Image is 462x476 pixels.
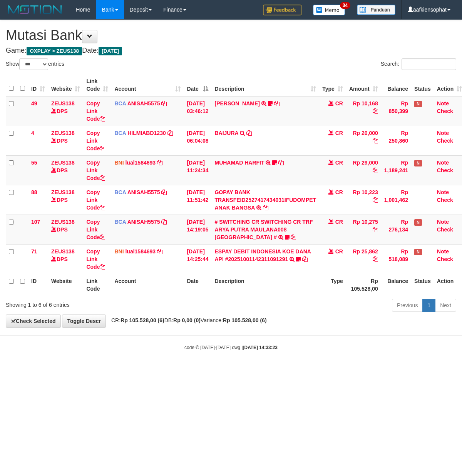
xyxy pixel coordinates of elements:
[214,219,313,240] a: # SWITCHING CR SWITCHING CR TRF ARYA PUTRA MAULANA008 [GEOGRAPHIC_DATA] #
[157,248,162,255] a: Copy lual1584693 to clipboard
[31,130,34,136] span: 4
[48,215,83,244] td: DPS
[48,185,83,215] td: DPS
[51,100,75,107] a: ZEUS138
[48,155,83,185] td: DPS
[31,219,40,225] span: 107
[184,274,211,296] th: Date
[381,74,411,96] th: Balance
[246,130,252,136] a: Copy BAIJURA to clipboard
[51,189,75,195] a: ZEUS138
[121,317,164,323] strong: Rp 105.528,00 (6)
[373,256,378,262] a: Copy Rp 25,862 to clipboard
[51,219,75,225] a: ZEUS138
[86,160,105,181] a: Copy Link Code
[48,274,83,296] th: Website
[335,160,343,166] span: CR
[31,100,37,107] span: 49
[86,100,105,122] a: Copy Link Code
[381,58,456,70] label: Search:
[214,130,238,136] a: BAIJURA
[346,126,381,155] td: Rp 20,000
[51,248,75,255] a: ZEUS138
[346,274,381,296] th: Rp 105.528,00
[319,74,346,96] th: Type: activate to sort column ascending
[373,167,378,173] a: Copy Rp 29,000 to clipboard
[302,256,308,262] a: Copy ESPAY DEBIT INDONESIA KOE DANA API #20251001142311091291 to clipboard
[319,274,346,296] th: Type
[214,248,311,262] a: ESPAY DEBIT INDONESIA KOE DANA API #20251001142311091291
[435,299,456,312] a: Next
[6,315,61,328] a: Check Selected
[167,130,173,136] a: Copy HILMIABD1230 to clipboard
[6,4,64,15] img: MOTION_logo.png
[111,274,184,296] th: Account
[411,74,434,96] th: Status
[437,189,449,195] a: Note
[48,244,83,274] td: DPS
[437,108,453,114] a: Check
[86,219,105,240] a: Copy Link Code
[125,248,156,255] a: lual1584693
[62,315,106,328] a: Toggle Descr
[6,58,64,70] label: Show entries
[335,189,343,195] span: CR
[346,244,381,274] td: Rp 25,862
[291,234,296,240] a: Copy # SWITCHING CR SWITCHING CR TRF ARYA PUTRA MAULANA008 PLAZA MANDI # to clipboard
[214,189,316,211] a: GOPAY BANK TRANSFEID2527417434031IFUDOMPET ANAK BANGSA
[161,219,167,225] a: Copy ANISAH5575 to clipboard
[48,96,83,126] td: DPS
[114,248,124,255] span: BNI
[211,274,319,296] th: Description
[346,215,381,244] td: Rp 10,275
[335,100,343,107] span: CR
[161,100,167,107] a: Copy ANISAH5575 to clipboard
[243,345,278,350] strong: [DATE] 14:33:23
[127,130,166,136] a: HILMIABD1230
[392,299,423,312] a: Previous
[381,215,411,244] td: Rp 276,134
[6,298,187,309] div: Showing 1 to 6 of 6 entries
[114,219,126,225] span: BCA
[31,248,37,255] span: 71
[184,345,278,350] small: code © [DATE]-[DATE] dwg |
[83,74,111,96] th: Link Code: activate to sort column ascending
[114,100,126,107] span: BCA
[381,126,411,155] td: Rp 250,860
[114,160,124,166] span: BNI
[86,189,105,211] a: Copy Link Code
[437,256,453,262] a: Check
[211,74,319,96] th: Description: activate to sort column ascending
[346,155,381,185] td: Rp 29,000
[381,155,411,185] td: Rp 1,189,241
[214,160,264,166] a: MUHAMAD HARFIT
[184,185,211,215] td: [DATE] 11:51:42
[86,248,105,270] a: Copy Link Code
[184,244,211,274] td: [DATE] 14:25:44
[6,47,456,55] h4: Game: Date:
[346,185,381,215] td: Rp 10,223
[184,126,211,155] td: [DATE] 06:04:08
[114,189,126,195] span: BCA
[274,100,280,107] a: Copy INA PAUJANAH to clipboard
[263,5,301,15] img: Feedback.jpg
[27,47,82,55] span: OXPLAY > ZEUS138
[357,5,395,15] img: panduan.png
[223,317,267,323] strong: Rp 105.528,00 (6)
[335,219,343,225] span: CR
[48,126,83,155] td: DPS
[6,28,456,43] h1: Mutasi Bank
[184,215,211,244] td: [DATE] 14:19:05
[184,155,211,185] td: [DATE] 11:24:34
[83,274,111,296] th: Link Code
[28,74,48,96] th: ID: activate to sort column ascending
[373,108,378,114] a: Copy Rp 10,168 to clipboard
[31,160,37,166] span: 55
[437,226,453,233] a: Check
[125,160,156,166] a: lual1584693
[411,274,434,296] th: Status
[127,219,160,225] a: ANISAH5575
[31,189,37,195] span: 88
[437,130,449,136] a: Note
[107,317,267,323] span: CR: DB: Variance:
